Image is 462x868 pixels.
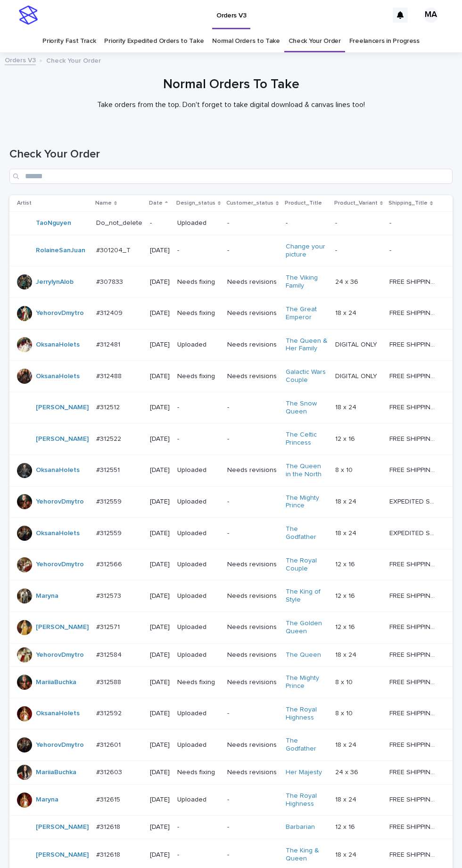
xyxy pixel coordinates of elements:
p: [DATE] [150,710,170,718]
a: [PERSON_NAME] [36,435,89,443]
p: #312584 [96,649,124,659]
p: - [227,823,278,831]
p: #307833 [96,276,125,286]
p: Needs revisions [227,561,278,569]
p: DIGITAL ONLY [335,371,379,380]
p: Customer_status [226,198,273,208]
p: #312588 [96,677,123,686]
a: The Queen & Her Family [286,337,328,353]
p: - [389,245,393,255]
p: FREE SHIPPING - preview in 1-2 business days, after your approval delivery will take 5-10 b.d. [389,821,439,831]
p: Uploaded [177,498,220,506]
a: Maryna [36,796,58,804]
a: Barbarian [286,823,315,831]
a: The Mighty Prince [286,674,328,690]
p: - [177,247,220,255]
p: #312618 [96,821,122,831]
p: 24 x 36 [335,767,360,777]
a: The Royal Highness [286,792,328,808]
p: FREE SHIPPING - preview in 1-2 business days, after your approval delivery will take 5-10 b.d. [389,767,439,777]
p: FREE SHIPPING - preview in 1-2 business days, after your approval delivery will take 5-10 b.d. [389,464,439,474]
tr: RolaineSanJuan #301204_T#301204_T [DATE]--Change your picture -- -- [9,235,453,266]
p: [DATE] [150,678,170,686]
p: #312566 [96,559,124,569]
p: - [227,404,278,412]
p: Needs fixing [177,309,220,317]
p: DIGITAL ONLY [335,339,379,349]
p: 18 x 24 [335,402,358,412]
p: Design_status [176,198,215,208]
a: [PERSON_NAME] [36,404,89,412]
p: EXPEDITED SHIPPING - preview in 1 business day; delivery up to 5 business days after your approval. [389,496,439,506]
p: Product_Variant [334,198,378,208]
tr: Maryna #312615#312615 [DATE]Uploaded-The Royal Highness 18 x 2418 x 24 FREE SHIPPING - preview in... [9,784,453,816]
tr: YehorovDmytro #312601#312601 [DATE]UploadedNeeds revisionsThe Godfather 18 x 2418 x 24 FREE SHIPP... [9,729,453,761]
p: Name [95,198,112,208]
p: [DATE] [150,435,170,443]
h1: Check Your Order [9,148,453,161]
tr: MariiaBuchka #312603#312603 [DATE]Needs fixingNeeds revisionsHer Majesty 24 x 3624 x 36 FREE SHIP... [9,761,453,785]
tr: Maryna #312573#312573 [DATE]UploadedNeeds revisionsThe King of Style 12 x 1612 x 16 FREE SHIPPING... [9,580,453,612]
p: - [177,404,220,412]
tr: OksanaHolets #312592#312592 [DATE]Uploaded-The Royal Highness 8 x 108 x 10 FREE SHIPPING - previe... [9,698,453,729]
p: Uploaded [177,796,220,804]
tr: OksanaHolets #312488#312488 [DATE]Needs fixingNeeds revisionsGalactic Wars Couple DIGITAL ONLYDIG... [9,361,453,392]
p: 18 x 24 [335,739,358,749]
a: OksanaHolets [36,529,80,537]
a: The Godfather [286,737,328,753]
a: The King of Style [286,588,328,604]
p: - [227,529,278,537]
p: - [150,219,170,227]
tr: [PERSON_NAME] #312512#312512 [DATE]--The Snow Queen 18 x 2418 x 24 FREE SHIPPING - preview in 1-2... [9,392,453,423]
p: FREE SHIPPING - preview in 1-2 business days, after your approval delivery will take 5-10 b.d. [389,794,439,804]
p: Needs revisions [227,466,278,474]
p: Needs revisions [227,623,278,631]
p: #312592 [96,708,124,718]
p: #312573 [96,590,123,600]
tr: YehorovDmytro #312559#312559 [DATE]Uploaded-The Mighty Prince 18 x 2418 x 24 EXPEDITED SHIPPING -... [9,486,453,518]
p: FREE SHIPPING - preview in 1-2 business days, after your approval delivery will take 5-10 b.d. [389,590,439,600]
tr: YehorovDmytro #312409#312409 [DATE]Needs fixingNeeds revisionsThe Great Emperor 18 x 2418 x 24 FR... [9,298,453,329]
p: FREE SHIPPING - preview in 1-2 business days, after your approval delivery will take 5-10 b.d. [389,649,439,659]
p: [DATE] [150,372,170,380]
p: Shipping_Title [388,198,428,208]
p: #312571 [96,621,122,631]
p: 18 x 24 [335,496,358,506]
a: YehorovDmytro [36,309,84,317]
p: Uploaded [177,466,220,474]
p: Needs fixing [177,278,220,286]
tr: MariiaBuchka #312588#312588 [DATE]Needs fixingNeeds revisionsThe Mighty Prince 8 x 108 x 10 FREE ... [9,667,453,698]
a: The Mighty Prince [286,494,328,510]
p: Artist [17,198,32,208]
input: Search [9,169,453,184]
tr: OksanaHolets #312551#312551 [DATE]UploadedNeeds revisionsThe Queen in the North 8 x 108 x 10 FREE... [9,455,453,486]
tr: [PERSON_NAME] #312522#312522 [DATE]--The Celtic Princess 12 x 1612 x 16 FREE SHIPPING - preview i... [9,423,453,455]
p: Uploaded [177,741,220,749]
p: Needs revisions [227,678,278,686]
p: EXPEDITED SHIPPING - preview in 1 business day; delivery up to 5 business days after your approval. [389,528,439,537]
tr: OksanaHolets #312559#312559 [DATE]Uploaded-The Godfather 18 x 2418 x 24 EXPEDITED SHIPPING - prev... [9,518,453,549]
p: [DATE] [150,498,170,506]
a: OksanaHolets [36,372,80,380]
p: #312481 [96,339,122,349]
p: Needs fixing [177,678,220,686]
p: #312409 [96,307,124,317]
a: OksanaHolets [36,341,80,349]
a: YehorovDmytro [36,741,84,749]
p: 12 x 16 [335,821,357,831]
a: The Great Emperor [286,306,328,322]
p: - [227,498,278,506]
p: Uploaded [177,561,220,569]
p: [DATE] [150,623,170,631]
p: - [286,219,328,227]
p: Needs revisions [227,651,278,659]
p: #312512 [96,402,122,412]
a: The Queen in the North [286,463,328,479]
p: 18 x 24 [335,528,358,537]
p: - [177,851,220,859]
a: Priority Fast Track [42,30,96,52]
div: MA [423,8,438,23]
tr: YehorovDmytro #312584#312584 [DATE]UploadedNeeds revisionsThe Queen 18 x 2418 x 24 FREE SHIPPING ... [9,643,453,667]
p: [DATE] [150,278,170,286]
